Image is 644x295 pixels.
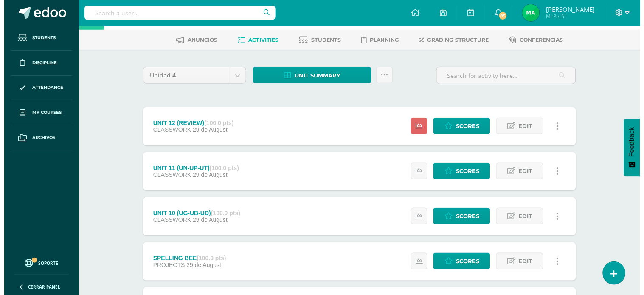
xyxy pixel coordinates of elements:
a: Scores [429,253,486,269]
a: Activities [233,33,274,47]
a: Attendance [7,76,68,101]
span: Unit summary [290,68,336,83]
span: 29 de August [188,126,223,133]
span: Edit [515,253,528,269]
span: Discipline [28,60,53,66]
span: Unidad 4 [146,67,219,83]
a: Unidad 4 [139,67,242,83]
span: Attendance [28,84,59,91]
span: Scores [452,208,475,224]
span: Students [28,34,51,41]
span: 85 [494,11,503,20]
span: Students [307,37,337,43]
a: Archivos [7,125,68,150]
button: Feedback - Mostrar encuesta [620,119,636,176]
input: Search a user… [80,6,271,20]
span: Scores [452,163,475,179]
div: UNIT 12 (REVIEW) [149,119,230,126]
span: 29 de August [188,171,223,178]
span: Scores [452,118,475,134]
a: Anuncios [172,33,213,47]
span: Mi Perfil [542,13,591,20]
span: Archivos [28,134,51,141]
a: Students [295,33,337,47]
span: Soporte [34,260,54,266]
span: Edit [515,118,528,134]
a: Unit summary [249,67,367,83]
strong: (100.0 pts) [207,210,236,216]
a: Planning [357,33,395,47]
a: Discipline [7,51,68,76]
a: Conferencias [505,33,559,47]
strong: (100.0 pts) [200,119,229,126]
span: Conferencias [516,37,559,43]
strong: (100.0 pts) [193,255,222,261]
span: CLASSWORK [149,126,187,133]
a: Scores [429,118,486,134]
img: 65d24bf89045e17e2505453a25dd4ac2.png [518,4,535,21]
a: Students [7,26,68,51]
span: Scores [452,253,475,269]
span: [PERSON_NAME] [542,5,591,14]
span: Anuncios [183,37,213,43]
a: Grading structure [416,33,485,47]
span: Edit [515,208,528,224]
div: UNIT 10 (UG-UB-UD) [149,210,236,216]
div: UNIT 11 (UN-UP-UT) [149,165,235,171]
span: Planning [366,37,395,43]
span: CLASSWORK [149,216,187,223]
span: Activities [244,37,274,43]
a: My courses [7,100,68,125]
span: Cerrar panel [24,284,56,290]
a: Scores [429,163,486,179]
strong: (100.0 pts) [205,165,235,171]
span: Grading structure [423,37,485,43]
span: CLASSWORK [149,171,187,178]
a: Scores [429,208,486,224]
a: Soporte [10,257,65,268]
span: PROJECTS [149,261,181,268]
span: My courses [28,109,57,116]
span: 29 de August [182,261,217,268]
span: Feedback [624,127,632,157]
span: Edit [515,163,528,179]
div: SPELLING BEE [149,255,222,261]
input: Search for activity here… [433,67,571,84]
span: 29 de August [188,216,223,223]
